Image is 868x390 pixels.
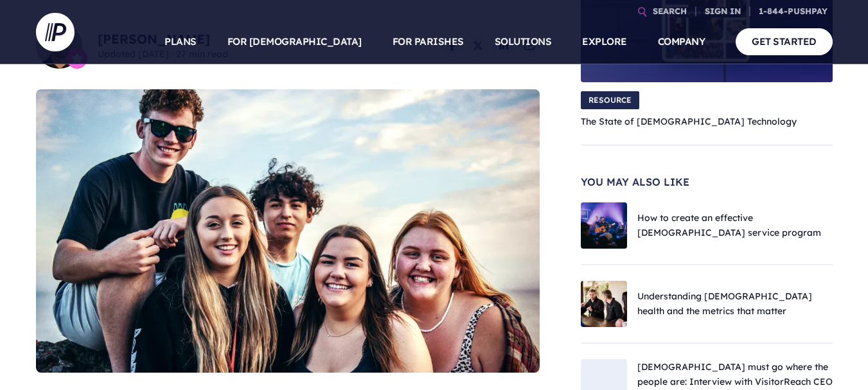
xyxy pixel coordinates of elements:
a: GET STARTED [736,28,833,55]
a: EXPLORE [582,19,627,64]
span: RESOURCE [581,91,639,109]
a: The State of [DEMOGRAPHIC_DATA] Technology [581,116,797,127]
a: SOLUTIONS [495,19,552,64]
a: PLANS [164,19,197,64]
a: How to create an effective [DEMOGRAPHIC_DATA] service program [637,212,821,238]
a: Understanding [DEMOGRAPHIC_DATA] health and the metrics that matter [637,290,812,317]
span: You May Also Like [581,177,833,187]
a: FOR PARISHES [393,19,464,64]
a: FOR [DEMOGRAPHIC_DATA] [227,19,362,64]
a: COMPANY [658,19,705,64]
